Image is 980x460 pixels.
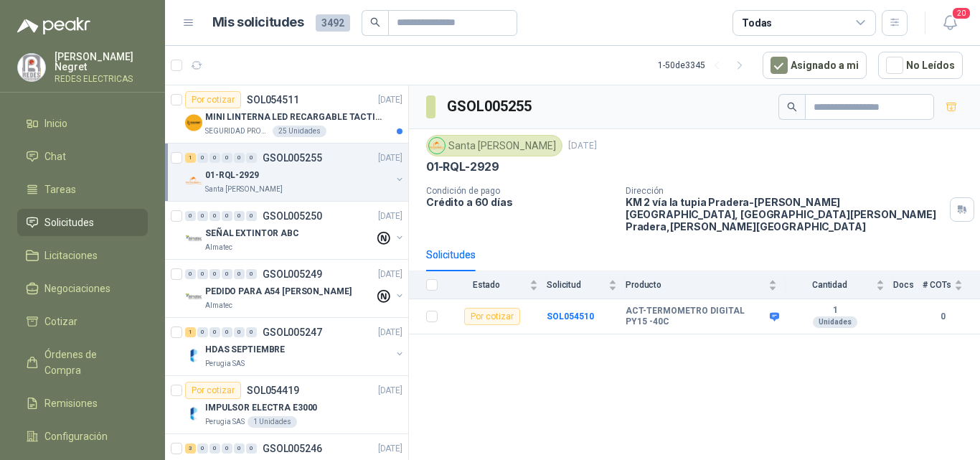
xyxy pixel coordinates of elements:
div: 0 [222,269,232,279]
p: [DATE] [378,268,402,281]
div: 1 [185,153,196,163]
span: Solicitudes [44,215,94,230]
div: 0 [234,443,245,454]
a: Por cotizarSOL054419[DATE] Company LogoIMPULSOR ELECTRA E3000Perugia SAS1 Unidades [165,376,408,434]
a: Licitaciones [17,242,148,269]
a: Inicio [17,110,148,137]
div: 0 [197,211,208,221]
div: 0 [246,211,257,221]
a: 1 0 0 0 0 0 GSOL005247[DATE] Company LogoHDAS SEPTIEMBREPerugia SAS [185,324,405,370]
span: 20 [951,6,971,20]
img: Logo peakr [17,17,90,34]
p: GSOL005250 [263,211,322,221]
p: [DATE] [378,93,402,107]
p: SEGURIDAD PROVISER LTDA [205,126,270,137]
div: Por cotizar [185,91,241,108]
span: Producto [626,280,765,290]
p: PEDIDO PARA A54 [PERSON_NAME] [205,285,352,299]
b: ACT-TERMOMETRO DIGITAL PY15 -40C [626,306,766,328]
div: 25 Unidades [273,126,326,137]
span: Remisiones [44,395,98,411]
div: 0 [234,153,245,163]
p: SOL054511 [247,95,299,105]
div: 0 [222,443,232,454]
a: Por cotizarSOL054511[DATE] Company LogoMINI LINTERNA LED RECARGABLE TACTICASEGURIDAD PROVISER LTD... [165,85,408,144]
div: 0 [197,327,208,337]
a: Negociaciones [17,275,148,302]
div: Solicitudes [426,247,476,263]
p: Condición de pago [426,186,614,196]
img: Company Logo [429,138,445,154]
p: Perugia SAS [205,416,245,428]
p: SEÑAL EXTINTOR ABC [205,227,299,240]
p: GSOL005255 [263,153,322,163]
th: Solicitud [547,271,626,299]
p: [DATE] [378,326,402,339]
p: [DATE] [568,139,597,153]
a: 0 0 0 0 0 0 GSOL005250[DATE] Company LogoSEÑAL EXTINTOR ABCAlmatec [185,207,405,253]
div: 0 [209,153,220,163]
img: Company Logo [185,230,202,248]
a: 0 0 0 0 0 0 GSOL005249[DATE] Company LogoPEDIDO PARA A54 [PERSON_NAME]Almatec [185,266,405,311]
div: 0 [197,443,208,454]
div: 0 [246,327,257,337]
p: Almatec [205,242,232,253]
p: MINI LINTERNA LED RECARGABLE TACTICA [205,111,384,124]
div: 3 [185,443,196,454]
p: REDES ELECTRICAS [55,75,148,83]
a: Chat [17,143,148,170]
span: Inicio [44,116,67,131]
a: Remisiones [17,390,148,417]
button: No Leídos [878,52,963,79]
div: 0 [197,269,208,279]
p: Santa [PERSON_NAME] [205,184,283,195]
div: 1 [185,327,196,337]
p: [DATE] [378,384,402,398]
p: Almatec [205,300,232,311]
a: Órdenes de Compra [17,341,148,384]
a: Cotizar [17,308,148,335]
div: 0 [185,269,196,279]
p: [DATE] [378,210,402,223]
div: 0 [209,443,220,454]
a: Solicitudes [17,209,148,236]
span: Tareas [44,182,76,197]
div: Unidades [813,316,857,328]
div: Santa [PERSON_NAME] [426,135,562,156]
p: Dirección [626,186,944,196]
p: GSOL005247 [263,327,322,337]
div: 0 [209,269,220,279]
span: Configuración [44,428,108,444]
span: Estado [446,280,527,290]
span: 3492 [316,14,350,32]
span: Órdenes de Compra [44,347,134,378]
div: 0 [185,211,196,221]
th: Estado [446,271,547,299]
span: search [787,102,797,112]
p: SOL054419 [247,385,299,395]
th: Docs [893,271,923,299]
div: Todas [742,15,772,31]
img: Company Logo [185,405,202,422]
a: 1 0 0 0 0 0 GSOL005255[DATE] Company Logo01-RQL-2929Santa [PERSON_NAME] [185,149,405,195]
img: Company Logo [185,172,202,189]
p: IMPULSOR ELECTRA E3000 [205,401,317,415]
th: # COTs [923,271,980,299]
b: 0 [923,310,963,324]
p: GSOL005246 [263,443,322,454]
span: Negociaciones [44,281,110,296]
img: Company Logo [185,114,202,131]
p: KM 2 vía la tupia Pradera-[PERSON_NAME][GEOGRAPHIC_DATA], [GEOGRAPHIC_DATA][PERSON_NAME] Pradera ... [626,196,944,233]
button: Asignado a mi [763,52,867,79]
p: Crédito a 60 días [426,196,614,208]
h1: Mis solicitudes [212,12,304,33]
span: Chat [44,149,66,164]
b: 1 [786,305,885,316]
img: Company Logo [185,288,202,306]
div: 0 [246,269,257,279]
div: 0 [222,153,232,163]
th: Cantidad [786,271,893,299]
span: search [370,17,380,27]
div: 0 [197,153,208,163]
span: # COTs [923,280,951,290]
